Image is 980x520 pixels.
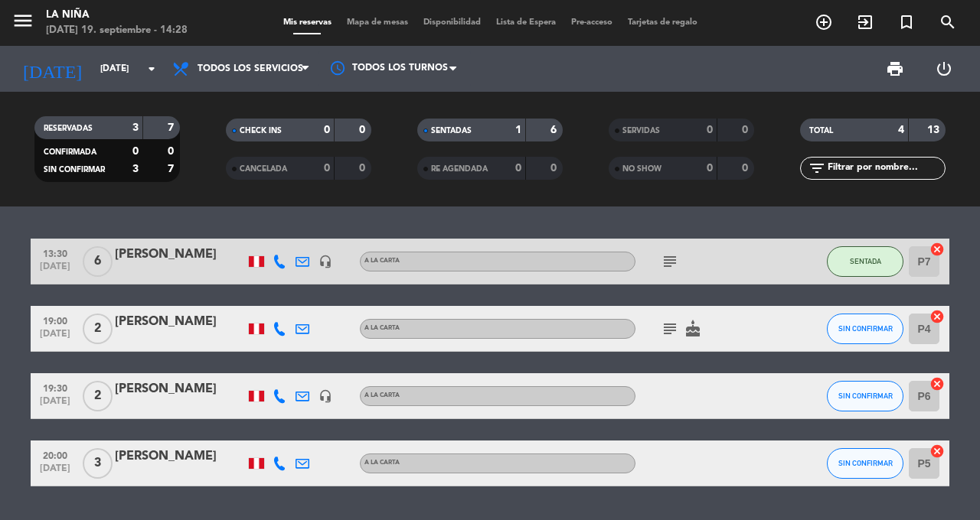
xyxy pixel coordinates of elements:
[115,447,245,466] div: [PERSON_NAME]
[838,459,893,467] span: SIN CONFIRMAR
[168,146,177,157] strong: 0
[939,13,957,31] i: search
[83,246,113,277] span: 6
[324,163,330,174] strong: 0
[898,125,904,135] strong: 4
[515,125,521,135] strong: 1
[359,125,368,135] strong: 0
[44,148,96,156] span: CONFIRMADA
[838,392,893,400] span: SIN CONFIRMAR
[856,13,874,31] i: exit_to_app
[827,448,903,479] button: SIN CONFIRMAR
[240,165,287,173] span: CANCELADA
[364,392,400,398] span: A la Carta
[515,163,521,174] strong: 0
[46,23,188,38] div: [DATE] 19. septiembre - 14:28
[115,245,245,265] div: [PERSON_NAME]
[132,164,139,174] strong: 3
[44,166,105,174] span: SIN CONFIRMAR
[36,329,74,346] span: [DATE]
[838,324,893,333] span: SIN CONFIRMAR
[83,448,113,479] span: 3
[815,13,833,31] i: add_circle_outline
[850,257,881,265] span: SENTADA
[11,9,34,32] i: menu
[115,312,245,332] div: [PERSON_NAME]
[339,18,416,27] span: Mapa de mesas
[431,127,472,135] span: SENTADAS
[622,127,660,135] span: SERVIDAS
[886,60,904,78] span: print
[742,125,751,135] strong: 0
[827,246,903,277] button: SENTADA
[36,396,74,414] span: [DATE]
[36,262,74,279] span: [DATE]
[929,309,945,324] i: cancel
[707,163,713,174] strong: 0
[935,60,953,78] i: power_settings_new
[115,379,245,399] div: [PERSON_NAME]
[359,163,368,174] strong: 0
[661,252,679,271] i: subject
[620,18,705,27] span: Tarjetas de regalo
[364,460,400,466] span: A la Carta
[364,325,400,331] span: A la Carta
[622,165,661,173] span: NO SHOW
[168,122,177,133] strong: 7
[83,381,113,411] span: 2
[318,389,332,403] i: headset_mic
[36,463,74,481] span: [DATE]
[707,125,713,135] strong: 0
[550,163,560,174] strong: 0
[11,52,93,86] i: [DATE]
[36,379,74,396] span: 19:30
[827,314,903,344] button: SIN CONFIRMAR
[36,311,74,329] span: 19:00
[897,13,916,31] i: turned_in_not
[318,255,332,268] i: headset_mic
[46,8,188,23] div: La Niña
[276,18,339,27] span: Mis reservas
[550,125,560,135] strong: 6
[36,446,74,463] span: 20:00
[488,18,563,27] span: Lista de Espera
[132,122,139,133] strong: 3
[324,125,330,135] strong: 0
[416,18,488,27] span: Disponibilidad
[83,314,113,344] span: 2
[132,146,139,157] strong: 0
[826,160,945,177] input: Filtrar por nombre...
[44,125,93,132] span: RESERVADAS
[929,242,945,257] i: cancel
[929,444,945,459] i: cancel
[927,125,942,135] strong: 13
[364,258,400,264] span: A la Carta
[661,320,679,338] i: subject
[684,320,702,338] i: cake
[198,63,303,74] span: Todos los servicios
[431,165,488,173] span: RE AGENDADA
[168,164,177,174] strong: 7
[920,46,969,92] div: LOG OUT
[827,381,903,411] button: SIN CONFIRMAR
[809,127,833,135] span: TOTAL
[142,60,161,78] i: arrow_drop_down
[240,127,282,135] span: CHECK INS
[11,9,34,37] button: menu
[36,244,74,262] span: 13:30
[742,163,751,174] strong: 0
[929,376,945,392] i: cancel
[808,159,826,177] i: filter_list
[563,18,620,27] span: Pre-acceso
